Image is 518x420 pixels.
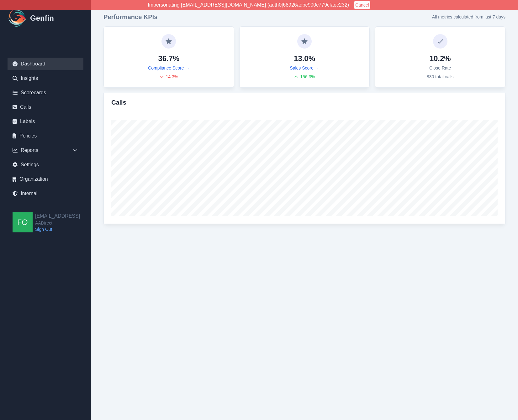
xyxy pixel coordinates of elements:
[290,65,319,71] a: Sales Score →
[427,74,454,80] p: 830 total calls
[8,187,83,200] a: Internal
[35,220,80,226] span: AADirect
[8,86,83,99] a: Scorecards
[8,72,83,85] a: Insights
[8,115,83,128] a: Labels
[294,54,315,64] h4: 13.0%
[8,58,83,70] a: Dashboard
[429,65,451,71] p: Close Rate
[8,130,83,142] a: Policies
[294,74,315,80] div: 156.3 %
[35,226,80,232] a: Sign Out
[111,98,126,107] h3: Calls
[8,8,28,28] img: Logo
[354,1,370,9] button: Cancel
[158,54,179,64] h4: 36.7%
[13,212,33,232] img: founders@genfin.ai
[430,54,451,64] h4: 10.2%
[159,74,178,80] div: 14.3 %
[148,65,189,71] a: Compliance Score →
[8,144,83,157] div: Reports
[35,212,80,220] h2: [EMAIL_ADDRESS]
[8,173,83,185] a: Organization
[432,14,505,20] p: All metrics calculated from last 7 days
[8,101,83,113] a: Calls
[103,13,157,21] h3: Performance KPIs
[8,158,83,171] a: Settings
[30,13,54,23] h1: Genfin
